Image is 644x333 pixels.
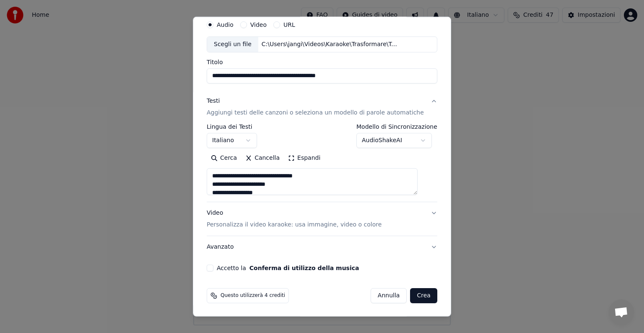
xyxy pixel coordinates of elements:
[207,97,220,105] div: Testi
[207,37,258,52] div: Scegli un file
[249,265,359,271] button: Accetto la
[207,151,241,165] button: Cerca
[207,202,437,236] button: VideoPersonalizza il video karaoke: usa immagine, video o colore
[221,292,285,299] span: Questo utilizzerà 4 crediti
[207,124,437,202] div: TestiAggiungi testi delle canzoni o seleziona un modello di parole automatiche
[207,59,437,65] label: Titolo
[207,236,437,258] button: Avanzato
[410,288,437,303] button: Crea
[284,151,325,165] button: Espandi
[356,124,437,130] label: Modello di Sincronizzazione
[217,265,359,271] label: Accetto la
[241,151,284,165] button: Cancella
[207,90,437,124] button: TestiAggiungi testi delle canzoni o seleziona un modello di parole automatiche
[371,288,407,303] button: Annulla
[250,22,267,28] label: Video
[207,221,382,229] p: Personalizza il video karaoke: usa immagine, video o colore
[207,109,424,117] p: Aggiungi testi delle canzoni o seleziona un modello di parole automatiche
[217,22,234,28] label: Audio
[258,40,401,49] div: C:\Users\jangi\Videos\Karaoke\Trasformare\Tracce\Tiromancino\Settembre scordati di noi - Tiromanc...
[207,124,257,130] label: Lingua dei Testi
[283,22,295,28] label: URL
[207,209,382,229] div: Video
